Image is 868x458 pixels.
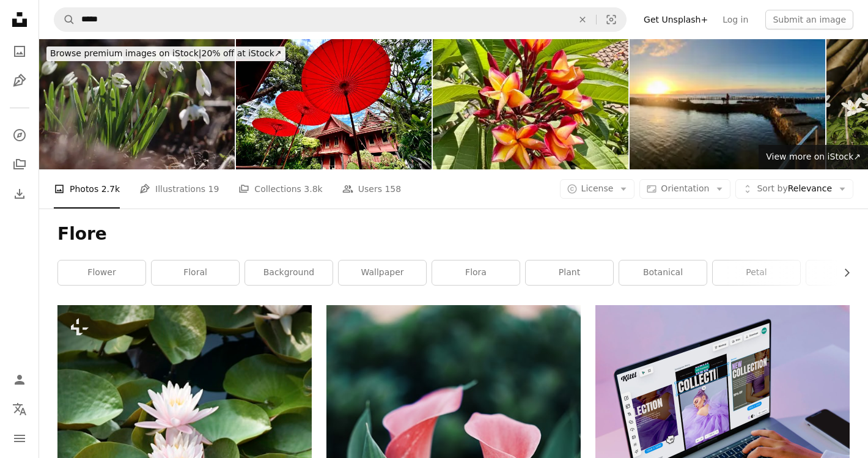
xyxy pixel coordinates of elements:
[735,179,853,199] button: Sort byRelevance
[245,260,333,285] a: background
[46,46,285,61] div: 20% off at iStock ↗
[139,169,219,209] a: Illustrations 19
[236,39,432,169] img: Jim Thompson's House - Bangkok - Thailand
[50,48,201,58] span: Browse premium images on iStock |
[54,8,75,31] button: Search Unsplash
[619,260,707,285] a: botanical
[7,39,32,64] a: Photos
[54,7,627,32] form: Find visuals sitewide
[304,182,322,196] span: 3.8k
[526,260,613,285] a: plant
[342,169,401,209] a: Users 158
[39,39,293,68] a: Browse premium images on iStock|20% off at iStock↗
[7,123,32,147] a: Explore
[339,260,426,285] a: wallpaper
[636,10,715,29] a: Get Unsplash+
[661,183,709,193] span: Orientation
[384,182,401,196] span: 158
[7,152,32,177] a: Collections
[569,8,596,31] button: Clear
[759,145,868,169] a: View more on iStock↗
[7,426,32,451] button: Menu
[433,39,628,169] img: Flower - Nusa Lembongan - Indonesia
[836,260,850,285] button: scroll list to the right
[560,179,635,199] button: License
[7,68,32,93] a: Illustrations
[7,368,32,392] a: Log in / Sign up
[757,183,832,195] span: Relevance
[152,260,239,285] a: floral
[630,39,825,169] img: Natural pools Roque Prieto
[432,260,520,285] a: flora
[597,8,626,31] button: Visual search
[57,223,850,245] h1: Flore
[39,39,235,169] img: White flowers of Common snowdrop or Galanthus nivalis (cultivar Flore Pleno) in spring garden
[7,182,32,206] a: Download History
[58,260,145,285] a: flower
[766,152,861,161] span: View more on iStock ↗
[757,183,787,193] span: Sort by
[7,397,32,421] button: Language
[581,183,614,193] span: License
[715,10,756,29] a: Log in
[208,182,219,196] span: 19
[713,260,800,285] a: petal
[238,169,322,209] a: Collections 3.8k
[765,10,853,29] button: Submit an image
[639,179,730,199] button: Orientation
